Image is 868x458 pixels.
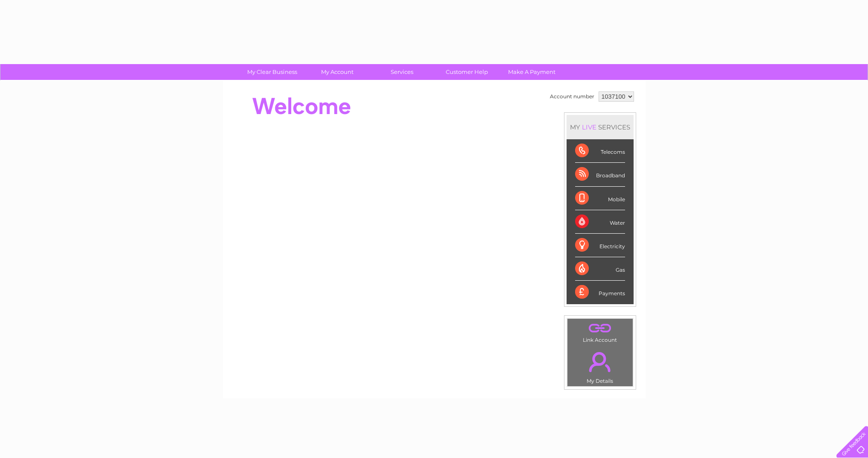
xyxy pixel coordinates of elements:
[575,139,625,163] div: Telecoms
[302,64,372,80] a: My Account
[432,64,502,80] a: Customer Help
[548,89,596,104] td: Account number
[567,115,634,139] div: MY SERVICES
[575,234,625,257] div: Electricity
[575,187,625,210] div: Mobile
[497,64,567,80] a: Make A Payment
[575,210,625,234] div: Water
[237,64,307,80] a: My Clear Business
[570,321,631,336] a: .
[580,123,598,131] div: LIVE
[575,281,625,304] div: Payments
[575,257,625,281] div: Gas
[567,318,633,345] td: Link Account
[567,345,633,387] td: My Details
[575,163,625,186] div: Broadband
[570,347,631,377] a: .
[367,64,437,80] a: Services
